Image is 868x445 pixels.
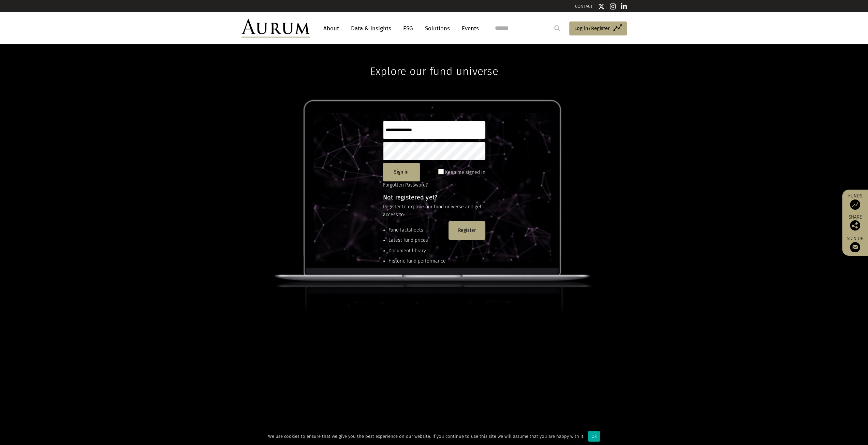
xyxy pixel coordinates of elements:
img: Linkedin icon [621,3,627,10]
li: Document library [388,247,446,255]
a: Data & Insights [348,22,395,35]
a: About [320,22,342,35]
h1: Explore our fund universe [370,44,498,78]
img: Share this post [850,220,860,231]
h4: Not registered yet? [383,194,485,201]
img: Twitter icon [598,3,605,10]
a: Events [458,22,479,35]
p: Register to explore our fund universe and get access to: [383,203,485,219]
label: Keep me signed in [445,168,485,177]
span: Log in/Register [574,24,610,32]
img: Access Funds [850,199,860,210]
button: Sign in [383,163,420,181]
img: Aurum [241,19,310,38]
a: Sign up [845,236,865,252]
li: Fund factsheets [388,226,446,234]
a: Forgotten Password? [383,182,428,188]
img: Instagram icon [610,3,616,10]
img: Sign up to our newsletter [850,242,860,252]
a: Log in/Register [569,21,627,36]
a: Solutions [422,22,453,35]
li: Historic fund performance [388,257,446,265]
a: Funds [845,193,865,210]
li: Latest fund prices [388,237,446,244]
button: Register [448,221,485,240]
div: Share [845,215,865,231]
a: ESG [400,22,416,35]
input: Submit [550,21,564,35]
a: CONTACT [575,4,593,9]
div: Ok [588,431,600,442]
